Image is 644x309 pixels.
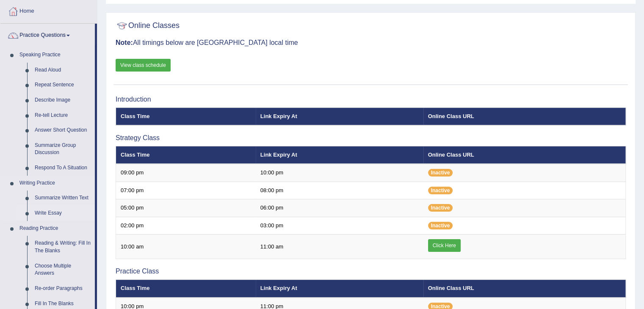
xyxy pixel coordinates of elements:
[31,206,95,221] a: Write Essay
[256,164,423,182] td: 10:00 pm
[31,63,95,78] a: Read Aloud
[256,146,423,164] th: Link Expiry At
[428,187,453,194] span: Inactive
[31,236,95,258] a: Reading & Writing: Fill In The Blanks
[31,259,95,281] a: Choose Multiple Answers
[116,108,256,125] th: Class Time
[428,169,453,177] span: Inactive
[31,138,95,160] a: Summarize Group Discussion
[31,123,95,138] a: Answer Short Question
[256,108,423,125] th: Link Expiry At
[16,176,95,191] a: Writing Practice
[31,281,95,296] a: Re-order Paragraphs
[256,217,423,235] td: 03:00 pm
[116,235,256,259] td: 10:00 am
[16,221,95,236] a: Reading Practice
[31,108,95,123] a: Re-tell Lecture
[31,190,95,206] a: Summarize Written Text
[116,19,180,32] h2: Online Classes
[31,93,95,108] a: Describe Image
[116,268,626,275] h3: Practice Class
[116,199,256,217] td: 05:00 pm
[423,280,626,298] th: Online Class URL
[428,239,461,252] a: Click Here
[16,47,95,63] a: Speaking Practice
[116,182,256,199] td: 07:00 pm
[423,146,626,164] th: Online Class URL
[116,39,626,47] h3: All timings below are [GEOGRAPHIC_DATA] local time
[256,280,423,298] th: Link Expiry At
[0,24,95,45] a: Practice Questions
[256,199,423,217] td: 06:00 pm
[256,182,423,199] td: 08:00 pm
[116,96,626,103] h3: Introduction
[116,280,256,298] th: Class Time
[256,235,423,259] td: 11:00 am
[116,59,171,72] a: View class schedule
[428,204,453,212] span: Inactive
[31,160,95,176] a: Respond To A Situation
[423,108,626,125] th: Online Class URL
[116,146,256,164] th: Class Time
[116,217,256,235] td: 02:00 pm
[116,134,626,142] h3: Strategy Class
[428,222,453,229] span: Inactive
[31,77,95,93] a: Repeat Sentence
[116,164,256,182] td: 09:00 pm
[116,39,133,46] b: Note:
